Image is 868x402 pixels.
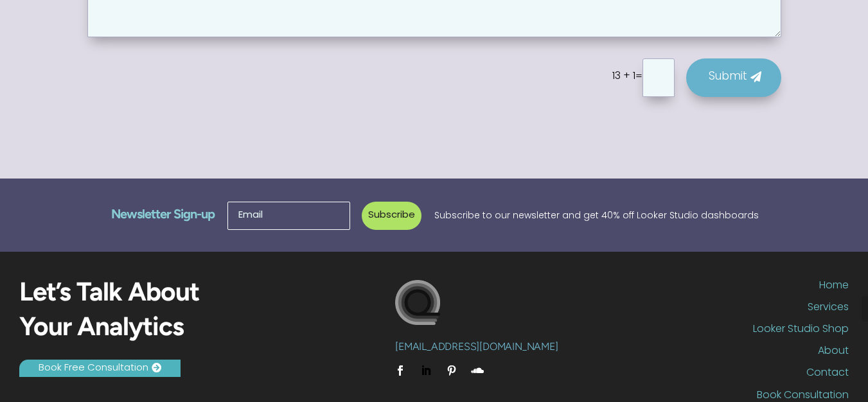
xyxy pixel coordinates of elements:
img: cropped-My-Store.png [395,280,440,325]
a: Follow on Pinterest [441,360,462,381]
p: = [607,58,675,97]
h2: Let’s Talk About [19,280,296,315]
a: Follow on SoundCloud [467,360,488,381]
h3: Newsletter Sign-up [21,207,215,229]
a: Book Free Consultation [19,354,181,381]
a: Looker Studio Shop [572,324,849,340]
a: Follow on Facebook [390,360,411,381]
button: Subscribe [362,202,421,230]
span: 13 + 1 [612,71,635,82]
input: Email [227,202,350,230]
a: About [572,345,849,362]
a: [EMAIL_ADDRESS][DOMAIN_NAME] [395,342,558,353]
a: Contact [572,367,849,384]
a: Home [572,280,849,297]
button: Submit [686,58,781,97]
a: Follow on LinkedIn [416,360,436,381]
h2: Your Analytics [19,315,296,350]
p: Subscribe to our newsletter and get 40% off Looker Studio dashboards [434,207,848,225]
a: Services [572,302,849,319]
